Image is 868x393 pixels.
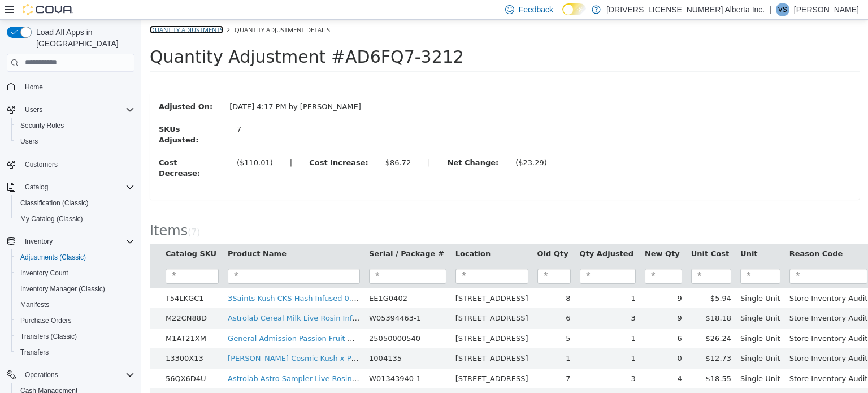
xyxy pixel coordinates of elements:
span: Purchase Orders [16,314,134,327]
button: Inventory [2,234,139,249]
a: Customers [20,158,62,171]
span: Users [16,135,134,148]
td: 25050000540 [223,309,310,329]
button: New Qty [504,228,541,240]
td: $26.24 [545,369,594,389]
td: Store Inventory Audit [644,288,731,309]
button: Product Name [86,228,147,240]
a: My Catalog (Classic) [16,212,88,226]
td: 9 [499,269,545,289]
td: 4 [499,349,545,369]
span: [STREET_ADDRESS] [314,274,387,283]
p: [PERSON_NAME] [794,3,859,16]
td: 3 [499,369,545,389]
span: Home [25,83,43,92]
span: Transfers [16,346,134,359]
button: Inventory [20,235,57,248]
td: W01343940-1 [223,349,310,369]
button: Serial / Package # [228,228,305,240]
span: Inventory Count [20,269,68,278]
span: Feedback [519,4,553,15]
td: -1 [434,329,499,349]
a: Inventory Count [16,266,73,280]
td: -3 [434,349,499,369]
td: Store Inventory Audit [644,269,731,289]
a: Classification (Classic) [16,196,93,210]
span: Home [20,80,134,94]
span: [STREET_ADDRESS] [314,294,387,303]
span: Transfers [20,348,49,357]
span: Inventory [25,237,53,246]
span: Operations [20,368,134,382]
button: Catalog SKU [24,228,77,240]
input: Dark Mode [562,3,586,15]
span: Catalog [20,180,134,194]
td: 9 [499,288,545,309]
button: Unit [599,228,618,240]
div: ($110.01) [96,137,132,149]
small: ( ) [46,208,59,218]
button: Security Roles [11,118,139,133]
span: Inventory Count [16,266,134,280]
td: 1004135 [223,329,310,349]
label: Adjusted On: [9,81,80,93]
a: Astrolab Cereal Milk Live Rosin Infused 3x 0.5g IPR [86,294,272,303]
span: Classification (Classic) [20,198,89,208]
td: Single Unit [594,369,644,389]
td: 0 [499,329,545,349]
a: Purchase Orders [16,314,76,327]
span: Users [20,103,134,116]
button: Operations [20,368,63,382]
td: Single Unit [594,349,644,369]
td: $18.18 [545,288,594,309]
span: Quantity Adjustment Details [93,6,189,14]
td: M1AT21XM [20,309,82,329]
td: Single Unit [594,269,644,289]
span: Inventory Manager (Classic) [20,284,105,293]
td: 1 [434,269,499,289]
td: Store Inventory Audit [644,349,731,369]
td: $5.94 [545,269,594,289]
td: Single Unit [594,329,644,349]
td: 6 [392,288,434,309]
button: Home [2,79,139,95]
span: [STREET_ADDRESS] [314,314,387,323]
p: [DRIVERS_LICENSE_NUMBER] Alberta Inc. [606,3,765,16]
span: Users [25,105,42,114]
button: Catalog [20,180,53,194]
span: VS [778,3,787,16]
span: Users [20,137,38,146]
td: 4 [392,369,434,389]
a: General Admission Passion Fruit Dream Infused ❄️ 5x 0.5g IPR [86,314,316,323]
span: Adjustments (Classic) [16,251,134,264]
span: [STREET_ADDRESS] [314,334,387,343]
td: M22CN88D [20,288,82,309]
a: Adjustments (Classic) [16,251,90,264]
button: Location [314,228,351,240]
td: $18.55 [545,349,594,369]
button: My Catalog (Classic) [11,211,139,227]
a: Security Roles [16,119,68,132]
span: [STREET_ADDRESS] [314,355,387,363]
span: Operations [25,370,58,379]
button: Users [11,133,139,149]
td: Store Inventory Audit [644,309,731,329]
a: Users [16,135,42,148]
span: Load All Apps in [GEOGRAPHIC_DATA] [32,27,134,49]
button: Users [2,102,139,118]
label: Cost Decrease: [9,137,87,159]
span: Customers [20,157,134,171]
td: QDCRU0ZG [20,369,82,389]
div: [DATE] 4:17 PM by [PERSON_NAME] [80,81,228,93]
td: $26.24 [545,309,594,329]
span: Quantity Adjustment #AD6FQ7-3212 [8,27,323,47]
span: Purchase Orders [20,316,72,325]
td: $12.73 [545,329,594,349]
div: Victor Sandoval Ortiz [776,3,789,16]
span: Customers [25,160,58,169]
label: | [140,137,159,149]
a: Transfers [16,346,53,359]
button: Inventory Manager (Classic) [11,281,139,297]
button: Adjustments (Classic) [11,249,139,265]
td: 5 [392,309,434,329]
